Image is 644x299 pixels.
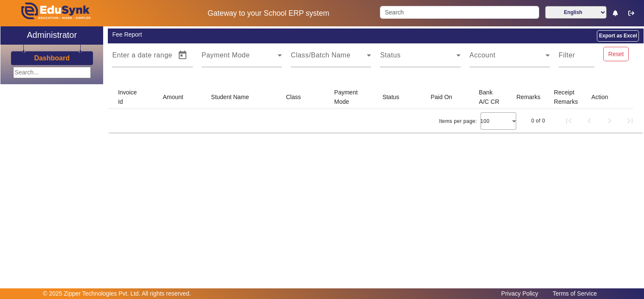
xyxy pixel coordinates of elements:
[112,30,371,39] div: Fee Report
[579,111,599,131] button: Previous page
[382,92,407,102] div: Status
[470,51,495,59] mat-label: Account
[166,9,371,18] h5: Gateway to your School ERP system
[430,92,460,102] div: Paid On
[163,92,191,102] div: Amount
[0,26,103,45] a: Administrator
[597,30,639,42] button: Export as Excel
[13,67,91,78] input: Search...
[112,54,139,64] input: Start Date
[497,288,543,299] a: Privacy Policy
[620,111,640,131] button: Last page
[603,47,629,61] button: Reset
[599,111,620,131] button: Next page
[286,92,301,102] div: Class
[382,92,399,102] div: Status
[532,117,545,125] div: 0 of 0
[291,51,351,59] mat-label: Class/Batch Name
[430,92,452,102] div: Paid On
[202,51,250,59] mat-label: Payment Mode
[559,111,579,131] button: First page
[439,117,477,125] div: Items per page:
[27,30,77,40] h2: Administrator
[172,45,193,65] button: Open calendar
[472,85,509,109] mat-header-cell: Bank A/C CR
[118,88,149,106] div: Invoice Id
[334,88,369,106] div: Payment Mode
[547,85,585,109] mat-header-cell: Receipt Remarks
[118,88,142,106] div: Invoice Id
[380,51,400,59] mat-label: Status
[286,92,309,102] div: Class
[334,88,363,106] div: Payment Mode
[548,288,601,299] a: Terms of Service
[585,85,633,109] mat-header-cell: Action
[509,85,547,109] mat-header-cell: Remarks
[146,54,170,64] input: End Date
[163,92,183,102] div: Amount
[34,54,70,62] h3: Dashboard
[211,92,257,102] div: Student Name
[380,6,539,19] input: Search
[559,51,575,59] mat-label: Filter
[211,92,249,102] div: Student Name
[34,54,70,63] a: Dashboard
[112,51,172,59] mat-label: Enter a date range
[43,289,191,298] p: © 2025 Zipper Technologies Pvt. Ltd. All rights reserved.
